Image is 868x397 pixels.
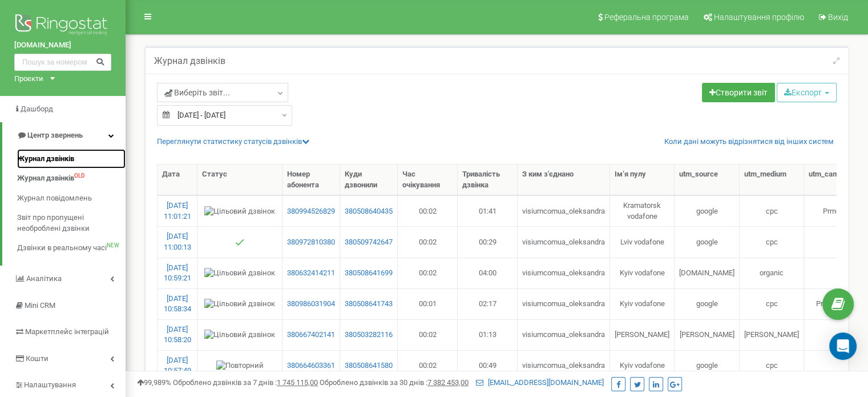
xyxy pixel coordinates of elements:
a: [DATE] 10:58:34 [164,294,191,314]
td: cpc [740,195,804,226]
button: Експорт [777,83,837,102]
td: visiumcomua_oleksandra [518,288,610,319]
a: 380508640435 [345,206,393,217]
a: 380503282116 [345,330,393,340]
a: Дзвінки в реальному часіNEW [17,238,126,258]
span: Звіт про пропущені необроблені дзвінки [17,212,120,234]
span: Кошти [26,354,49,363]
td: google [675,195,740,226]
span: Реферальна програма [604,13,689,22]
th: Номер абонента [282,165,340,195]
td: [DOMAIN_NAME] [675,258,740,288]
img: Успішний [235,238,244,247]
td: visiumcomua_oleksandra [518,350,610,381]
a: 380508641580 [345,360,393,371]
span: Оброблено дзвінків за 7 днів : [173,378,318,387]
a: 380972810380 [287,237,335,248]
img: Цільовий дзвінок [204,206,275,217]
th: utm_mеdium [740,165,804,195]
a: 380986031904 [287,299,335,310]
img: Повторний [216,360,264,371]
th: Час очікування [398,165,458,195]
a: [DATE] 10:58:20 [164,325,191,344]
span: Налаштування [24,380,76,389]
td: 00:49 [458,350,518,381]
input: Пошук за номером [14,54,111,71]
span: Mini CRM [25,301,55,310]
div: Проєкти [14,74,43,85]
span: Оброблено дзвінків за 30 днів : [320,378,469,387]
a: [DATE] 11:00:13 [164,232,191,251]
span: Маркетплейс інтеграцій [25,327,109,336]
a: 380508641743 [345,299,393,310]
a: 380664603361 [287,360,335,371]
td: Kyiv vodafone [610,288,675,319]
a: Виберіть звіт... [157,83,288,102]
td: google [675,226,740,257]
a: Центр звернень [2,122,126,149]
td: 00:01 [398,288,458,319]
td: Kramatorsk vodafone [610,195,675,226]
td: 00:02 [398,195,458,226]
th: Тривалість дзвінка [458,165,518,195]
a: [DATE] 10:57:49 [164,356,191,375]
th: Ім‘я пулу [610,165,675,195]
span: Вихід [828,13,848,22]
th: Куди дзвонили [340,165,398,195]
th: Дата [158,165,197,195]
a: [DATE] 10:59:21 [164,263,191,283]
td: 00:02 [398,258,458,288]
a: 380509742647 [345,237,393,248]
td: 00:02 [398,350,458,381]
td: 00:29 [458,226,518,257]
td: google [675,288,740,319]
th: Статус [197,165,282,195]
span: Аналiтика [26,274,62,283]
a: [DATE] 11:01:21 [164,201,191,220]
a: Журнал дзвінківOLD [17,169,126,189]
a: [EMAIL_ADDRESS][DOMAIN_NAME] [476,378,604,387]
span: 99,989% [137,378,171,387]
td: [PERSON_NAME] [740,319,804,350]
td: organic [740,258,804,288]
td: visiumcomua_oleksandra [518,226,610,257]
a: Журнал повідомлень [17,189,126,208]
td: visiumcomua_oleksandra [518,258,610,288]
a: 380632414211 [287,268,335,279]
td: [PERSON_NAME] [610,319,675,350]
img: Цільовий дзвінок [204,268,275,279]
td: [PERSON_NAME] [675,319,740,350]
td: Lviv vodafone [610,226,675,257]
td: visiumcomua_oleksandra [518,319,610,350]
a: Звіт про пропущені необроблені дзвінки [17,208,126,238]
span: Дашборд [21,105,53,113]
td: 04:00 [458,258,518,288]
u: 7 382 453,00 [427,378,469,387]
u: 1 745 115,00 [277,378,318,387]
th: utm_sourcе [675,165,740,195]
a: Журнал дзвінків [17,149,126,169]
span: Журнал повідомлень [17,193,92,204]
span: Центр звернень [27,131,83,139]
span: Виберіть звіт... [164,87,230,98]
a: Коли дані можуть відрізнятися вiд інших систем [664,137,834,147]
td: 01:41 [458,195,518,226]
a: 380508641699 [345,268,393,279]
td: 01:13 [458,319,518,350]
td: Kyiv vodafone [610,350,675,381]
a: [DOMAIN_NAME] [14,40,111,51]
div: Open Intercom Messenger [829,332,857,360]
h5: Журнал дзвінків [154,56,225,66]
th: З ким з'єднано [518,165,610,195]
img: Цільовий дзвінок [204,330,275,340]
img: Ringostat logo [14,11,111,40]
td: 00:02 [398,319,458,350]
span: Журнал дзвінків [17,173,74,184]
a: Переглянути статистику статусів дзвінків [157,137,309,146]
img: Цільовий дзвінок [204,299,275,310]
td: cpc [740,288,804,319]
td: visiumcomua_oleksandra [518,195,610,226]
a: Створити звіт [702,83,775,102]
td: 02:17 [458,288,518,319]
a: 380667402141 [287,330,335,340]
